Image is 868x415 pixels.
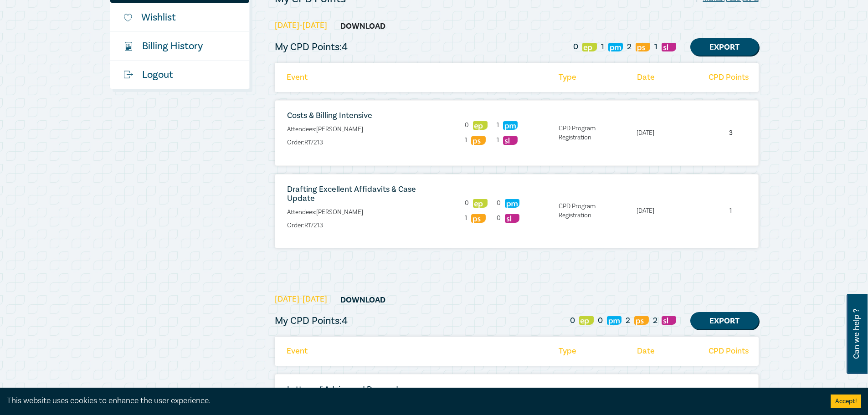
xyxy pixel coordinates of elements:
li: Event [275,337,439,366]
img: Ethics & Professional Responsibility [582,43,597,51]
li: Date [632,337,678,366]
span: 1 [497,121,499,129]
li: 1 [704,206,758,215]
li: [DATE] [632,128,678,138]
li: Event [275,63,439,92]
li: Type [554,337,606,366]
img: Professional Skills [636,43,650,51]
img: Practice Management & Business Skills [505,199,519,208]
a: $Billing History [110,32,249,60]
li: CPD Program Registration [554,202,606,220]
img: Ethics & Professional Responsibility [473,199,488,208]
li: Date [632,63,678,92]
img: Professional Skills [471,214,486,223]
a: Download [329,17,397,35]
p: Order: R17213 [287,138,427,147]
img: Ethics & Professional Responsibility [473,121,488,130]
tspan: $ [126,43,128,47]
a: Logout [110,61,249,89]
img: Ethics & Professional Responsibility [579,316,594,325]
p: Attendees: [PERSON_NAME] [287,125,427,134]
img: Substantive Law [662,316,676,325]
div: This website uses cookies to enhance the user experience. [7,395,817,407]
h5: My CPD Points: 4 [275,41,348,53]
img: Professional Skills [634,316,649,325]
li: [DATE] [632,206,678,215]
span: Can we help ? [852,299,861,369]
a: Letters of Advice and Demand – Drafting Tips & Traps [287,384,404,404]
span: 0 [573,42,578,52]
span: 2 [626,316,630,326]
img: Practice Management & Business Skills [608,43,623,51]
span: 0 [570,316,575,326]
li: CPD Points [704,63,759,92]
h5: My CPD Points: 4 [275,315,348,327]
a: Export [690,312,759,329]
li: Type [554,63,606,92]
span: 0 [465,121,469,129]
span: 0 [497,199,501,207]
span: 0 [598,316,603,326]
span: 2 [653,316,657,326]
li: CPD Points [704,337,759,366]
h5: [DATE]-[DATE] [275,17,759,35]
img: Substantive Law [662,43,676,51]
span: 1 [654,42,657,52]
img: Practice Management & Business Skills [503,121,518,130]
span: 1 [465,214,467,222]
button: Accept cookies [831,395,861,408]
a: Costs & Billing Intensive [287,110,372,121]
span: 1 [465,136,467,144]
a: Wishlist [110,3,249,31]
img: Substantive Law [505,214,519,223]
img: Practice Management & Business Skills [607,316,621,325]
span: 1 [497,136,499,144]
li: CPD Program Registration [554,124,606,142]
span: 1 [601,42,604,52]
span: 0 [497,214,501,222]
h5: [DATE]-[DATE] [275,291,759,308]
li: 3 [704,128,758,138]
p: Order: R17213 [287,221,427,230]
a: Download [329,291,397,308]
a: Drafting Excellent Affidavits & Case Update [287,184,416,204]
a: Export [690,38,759,56]
span: 0 [465,199,469,207]
img: Professional Skills [471,136,486,145]
p: Attendees: [PERSON_NAME] [287,208,427,217]
span: 2 [627,42,632,52]
img: Substantive Law [503,136,518,145]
